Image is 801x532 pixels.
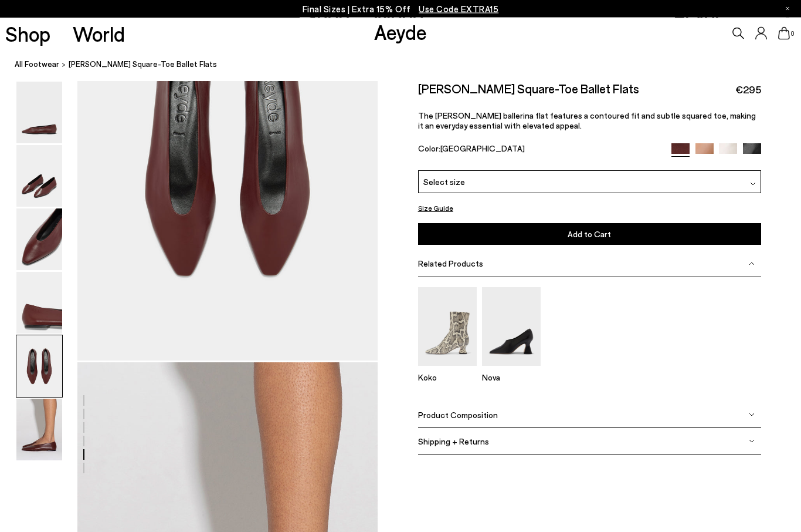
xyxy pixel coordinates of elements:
[790,31,796,37] span: 0
[418,372,477,382] p: Koko
[418,288,477,366] img: Koko Regal Heel Boots
[418,111,756,131] span: The [PERSON_NAME] ballerina flat features a contoured fit and subtle squared toe, making it an ev...
[418,224,761,245] button: Add to Cart
[69,59,217,71] span: [PERSON_NAME] Square-Toe Ballet Flats
[16,82,62,144] img: Betty Square-Toe Ballet Flats - Image 1
[735,83,761,97] span: €295
[749,261,755,267] img: svg%3E
[418,201,453,216] button: Size Guide
[418,82,639,96] h2: [PERSON_NAME] Square-Toe Ballet Flats
[568,230,611,240] span: Add to Cart
[418,437,489,447] span: Shipping + Returns
[16,399,62,461] img: Betty Square-Toe Ballet Flats - Image 6
[15,59,59,71] a: All Footwear
[374,19,427,44] a: Aeyde
[749,439,755,445] img: svg%3E
[482,358,541,382] a: Nova Regal Pumps Nova
[16,272,62,334] img: Betty Square-Toe Ballet Flats - Image 4
[5,23,50,44] a: Shop
[16,209,62,271] img: Betty Square-Toe Ballet Flats - Image 3
[778,27,790,40] a: 0
[418,410,498,420] span: Product Composition
[750,181,756,187] img: svg%3E
[440,144,525,154] span: [GEOGRAPHIC_DATA]
[749,412,755,418] img: svg%3E
[419,4,498,14] span: Navigate to /collections/ss25-final-sizes
[423,176,465,188] span: Select size
[16,336,62,398] img: Betty Square-Toe Ballet Flats - Image 5
[16,146,62,207] img: Betty Square-Toe Ballet Flats - Image 2
[15,49,801,82] nav: breadcrumb
[418,358,477,382] a: Koko Regal Heel Boots Koko
[73,23,125,44] a: World
[482,372,541,382] p: Nova
[418,144,661,157] div: Color:
[482,288,541,366] img: Nova Regal Pumps
[303,2,499,16] p: Final Sizes | Extra 15% Off
[418,259,483,269] span: Related Products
